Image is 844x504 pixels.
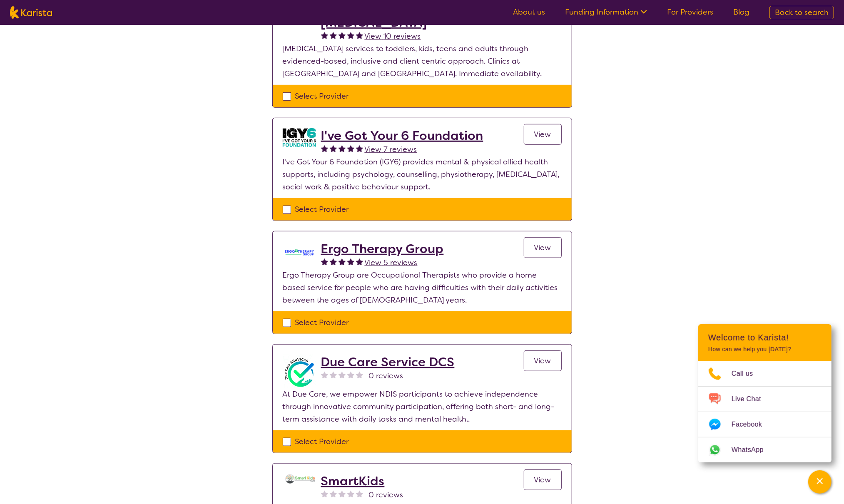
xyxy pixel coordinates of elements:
img: nonereviewstar [339,490,346,497]
img: nonereviewstar [321,490,328,497]
span: Live Chat [732,393,771,405]
a: Due Care Service DCS [321,355,455,370]
img: fullstar [330,258,337,265]
img: fullstar [356,258,363,265]
button: Channel Menu [808,470,832,494]
img: fullstar [321,145,328,152]
img: fullstar [339,145,346,152]
span: View 7 reviews [365,144,417,154]
img: nonereviewstar [356,490,363,497]
a: For Providers [667,7,713,17]
p: Ergo Therapy Group are Occupational Therapists who provide a home based service for people who ar... [283,269,562,306]
a: View [524,350,562,371]
span: 0 reviews [369,489,403,501]
img: nonereviewstar [330,490,337,497]
a: About us [513,7,545,17]
a: View 7 reviews [365,143,417,156]
a: Back to search [769,6,834,19]
a: Ergo Therapy Group [321,241,444,256]
img: fullstar [339,32,346,39]
img: aw0qclyvxjfem2oefjis.jpg [283,128,316,146]
img: nonereviewstar [347,371,354,378]
span: Back to search [775,7,829,17]
a: I've Got Your 6 Foundation [321,128,483,143]
p: I've Got Your 6 Foundation (IGY6) provides mental & physical allied health supports, including ps... [283,156,562,193]
img: Karista logo [10,6,52,19]
img: fullstar [330,32,337,39]
p: [MEDICAL_DATA] services to toddlers, kids, teens and adults through evidenced-based, inclusive an... [283,42,562,80]
a: View 5 reviews [365,256,418,269]
p: At Due Care, we empower NDIS participants to achieve independence through innovative community pa... [283,388,562,425]
span: Call us [732,367,763,380]
a: Funding Information [565,7,647,17]
a: View [524,124,562,145]
img: fullstar [321,258,328,265]
span: View 5 reviews [365,258,418,268]
img: fullstar [347,258,354,265]
img: ppxf38cnarih3decgaop.png [283,355,316,388]
img: nonereviewstar [339,371,346,378]
span: View [534,475,551,485]
a: Blog [733,7,749,17]
img: nonereviewstar [321,371,328,378]
img: j2t6pnkwm7fb0fx62ebc.jpg [283,241,316,262]
img: fullstar [347,145,354,152]
span: WhatsApp [732,444,774,456]
img: fullstar [321,32,328,39]
img: ltnxvukw6alefghrqtzz.png [283,474,316,485]
img: fullstar [356,32,363,39]
img: fullstar [330,145,337,152]
img: nonereviewstar [347,490,354,497]
span: 0 reviews [369,370,403,382]
span: View 10 reviews [365,31,421,41]
a: View 10 reviews [365,30,421,42]
img: nonereviewstar [356,371,363,378]
span: View [534,356,551,366]
span: View [534,129,551,139]
span: View [534,243,551,253]
a: View [524,469,562,490]
span: Facebook [732,418,772,431]
img: fullstar [356,145,363,152]
ul: Choose channel [698,361,832,462]
a: View [524,237,562,258]
a: Web link opens in a new tab. [698,437,832,462]
p: How can we help you [DATE]? [708,346,822,353]
div: Channel Menu [698,324,832,462]
img: nonereviewstar [330,371,337,378]
img: fullstar [347,32,354,39]
h2: Welcome to Karista! [708,333,822,343]
a: SmartKids [321,474,403,489]
img: fullstar [339,258,346,265]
